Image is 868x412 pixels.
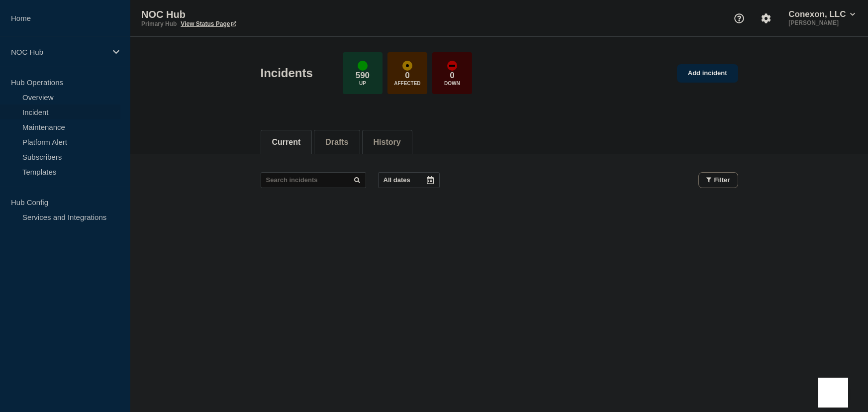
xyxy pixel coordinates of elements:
[402,61,412,71] div: affected
[325,138,348,147] button: Drafts
[698,172,738,188] button: Filter
[444,81,460,86] p: Down
[450,71,454,81] p: 0
[261,66,313,80] h1: Incidents
[786,9,857,19] button: Conexon, LLC
[181,20,236,27] a: View Status Page
[384,176,410,184] p: All dates
[729,8,750,29] button: Support
[378,172,440,188] button: All dates
[756,8,776,29] button: Account settings
[356,71,370,81] p: 590
[358,61,368,71] div: up
[374,138,401,147] button: History
[786,19,857,26] p: [PERSON_NAME]
[11,48,106,56] p: NOC Hub
[261,172,366,188] input: Search incidents
[141,9,340,20] p: NOC Hub
[405,71,409,81] p: 0
[272,138,301,147] button: Current
[141,20,177,27] p: Primary Hub
[394,81,420,86] p: Affected
[714,176,730,184] span: Filter
[818,378,848,408] iframe: Help Scout Beacon - Open
[677,64,738,83] a: Add incident
[359,81,366,86] p: Up
[447,61,457,71] div: down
